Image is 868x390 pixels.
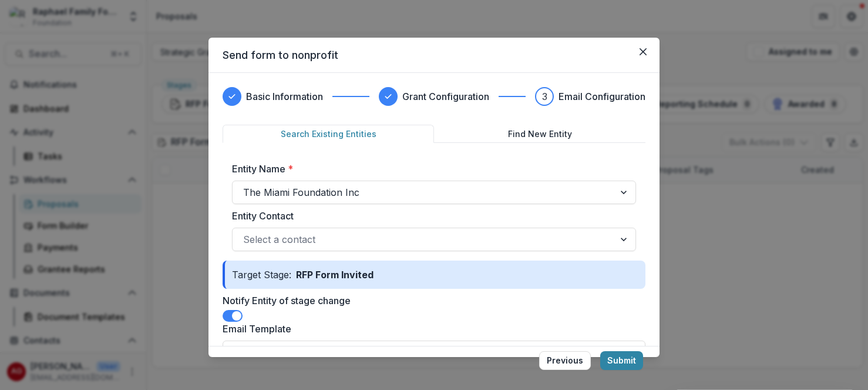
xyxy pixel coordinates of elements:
h3: Basic Information [246,89,323,104]
label: Notify Entity of stage change [223,294,638,308]
div: Progress [223,87,645,106]
h3: Grant Configuration [402,89,489,104]
button: Search Existing Entities [223,125,434,143]
label: Entity Contact [232,209,629,223]
label: Email Template [223,322,638,336]
button: Close [634,42,652,61]
label: Entity Name [232,162,629,176]
button: Submit [600,351,643,370]
div: Target Stage: [223,261,645,289]
button: Previous [539,351,591,370]
button: Find New Entity [434,125,645,143]
div: 3 [542,89,547,104]
h3: Email Configuration [559,89,645,104]
p: RFP Form Invited [291,268,378,282]
header: Send form to nonprofit [208,38,660,73]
